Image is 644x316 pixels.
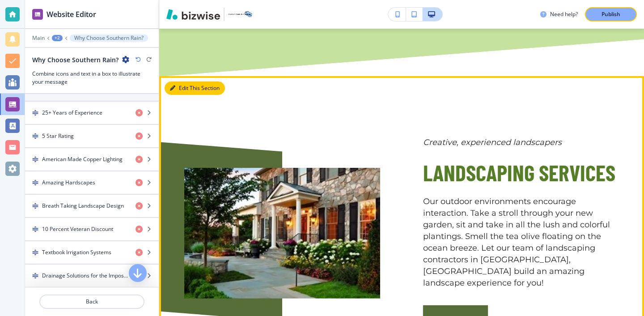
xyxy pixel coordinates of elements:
img: Bizwise Logo [166,9,220,20]
img: Drag [32,156,38,162]
p: Our outdoor environments encourage interaction. Take a stroll through your new garden, sit and ta... [423,196,619,289]
h4: 25+ Years of Experience [42,109,102,117]
button: +2 [52,35,63,41]
button: Why Choose Southern Rain? [70,34,148,42]
img: Your Logo [228,11,252,17]
img: editor icon [32,9,43,20]
h4: Breath Taking Landscape Design [42,202,124,210]
button: Drag25+ Years of Experience [25,102,159,125]
h3: Combine icons and text in a box to illustrate your message [32,70,152,86]
em: Creative, experienced landscapers [423,137,562,147]
img: Drag [32,110,38,116]
button: DragDrainage Solutions for the Impossible [25,265,159,288]
button: Edit This Section [165,81,225,95]
button: DragTextbook Irrigation Systems [25,241,159,265]
h4: Drainage Solutions for the Impossible [42,272,128,280]
img: Drag [32,273,38,279]
button: Main [32,35,45,41]
img: Drag [32,249,38,256]
img: Drag [32,179,38,186]
button: DragAmerican Made Copper Lighting [25,148,159,171]
h4: 5 Star Rating [42,132,74,140]
h3: Need help? [550,10,578,18]
p: Why Choose Southern Rain? [74,35,144,41]
img: Drag [32,226,38,232]
h2: Website Editor [47,9,96,20]
button: Drag10 Percent Veteran Discount [25,218,159,241]
h4: American Made Copper Lighting [42,155,123,163]
button: DragAmazing Hardscapes [25,171,159,195]
h2: Why Choose Southern Rain? [32,55,119,64]
span: LANDSCAPING SERVICES [423,159,615,186]
button: DragBreath Taking Landscape Design [25,195,159,218]
img: Drag [32,203,38,209]
button: Publish [585,7,637,21]
h4: Textbook Irrigation Systems [42,248,111,256]
button: Back [39,295,144,309]
button: Drag5 Star Rating [25,125,159,148]
p: Publish [602,10,620,18]
p: Back [40,298,144,306]
img: <p><span style="color: rgb(86, 126, 38);">LANDSCAPING SERVICES</span></p> [184,168,380,299]
img: Drag [32,133,38,139]
h4: Amazing Hardscapes [42,179,95,187]
h4: 10 Percent Veteran Discount [42,225,113,233]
